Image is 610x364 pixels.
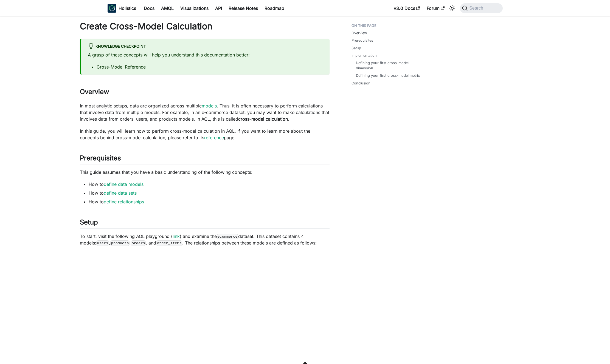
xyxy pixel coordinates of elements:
a: Roadmap [261,4,288,13]
a: API [212,4,225,13]
code: ecommerce [217,234,238,239]
p: This guide assumes that you have a basic understanding of the following concepts: [80,169,330,175]
button: Switch between dark and light mode (currently system mode) [448,4,457,13]
a: Conclusion [352,81,370,86]
a: reference [204,135,224,140]
p: A grasp of these concepts will help you understand this documentation better: [88,52,323,58]
a: Forum [423,4,448,13]
a: AMQL [158,4,177,13]
li: How to [89,181,330,187]
b: Holistics [119,5,136,12]
a: Defining your first cross-model metric [356,73,420,78]
li: How to [89,190,330,196]
a: models [202,103,217,109]
a: Release Notes [225,4,261,13]
p: In this guide, you will learn how to perform cross-model calculation in AQL. If you want to learn... [80,128,330,141]
code: order_items [156,240,182,246]
code: products [110,240,130,246]
span: Search [468,6,487,11]
a: HolisticsHolisticsHolistics [108,4,136,13]
h2: Setup [80,218,330,229]
a: Overview [352,30,367,36]
div: Knowledge Checkpoint [88,43,323,50]
a: Visualizations [177,4,212,13]
p: To start, visit the following AQL playground ( ) and examine the dataset. This dataset contains 4... [80,233,330,246]
a: Implementation [352,53,377,58]
h2: Overview [80,88,330,98]
p: In most analytic setups, data are organized across multiple . Thus, it is often necessary to perf... [80,103,330,122]
a: Defining your first cross-model dimension [356,60,420,71]
a: define data sets [104,190,137,196]
a: define data models [104,181,144,187]
code: users [96,240,109,246]
a: link [173,234,180,239]
a: define relationships [104,199,144,204]
button: Search (Command+K) [460,3,502,13]
a: Setup [352,46,361,51]
a: Prerequisites [352,38,373,43]
li: How to [89,198,330,205]
h2: Prerequisites [80,154,330,164]
a: Docs [140,4,158,13]
h1: Create Cross-Model Calculation [80,21,330,32]
code: orders [131,240,146,246]
a: Cross-Model Reference [97,64,146,70]
strong: cross-model calculation [238,116,288,122]
img: Holistics [108,4,116,13]
a: v3.0 Docs [390,4,423,13]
